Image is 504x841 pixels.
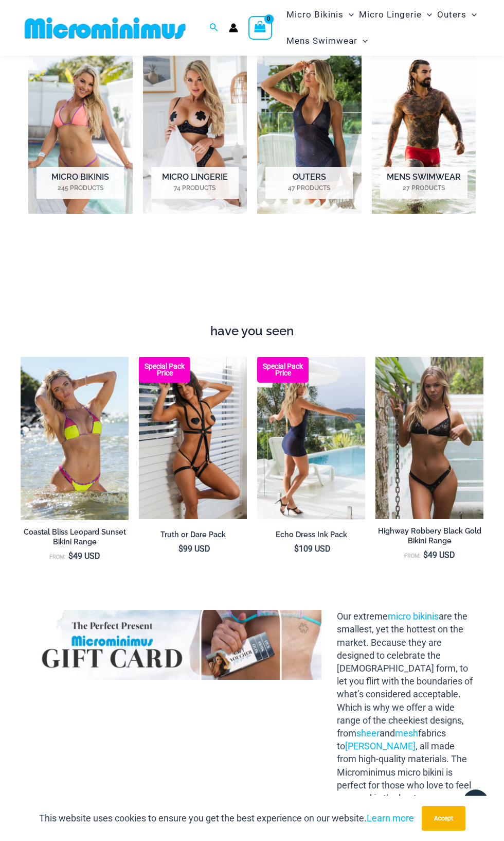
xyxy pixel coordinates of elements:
[178,544,183,554] span: $
[265,183,353,193] mark: 47 Products
[37,183,124,193] mark: 245 Products
[404,553,421,559] span: From:
[284,28,370,54] a: Mens SwimwearMenu ToggleMenu Toggle
[21,527,129,551] a: Coastal Bliss Leopard Sunset Bikini Range
[372,50,476,214] a: Visit product category Mens Swimwear
[284,2,356,28] a: Micro BikinisMenu ToggleMenu Toggle
[286,28,357,54] span: Mens Swimwear
[248,16,272,40] a: View Shopping Cart, empty
[359,2,422,28] span: Micro Lingerie
[21,357,129,520] a: Coastal Bliss Leopard Sunset 3171 Tri Top 4371 Thong Bikini 06Coastal Bliss Leopard Sunset 3171 T...
[28,50,133,214] a: Visit product category Micro Bikinis
[294,544,331,554] bdi: 109 USD
[356,728,380,739] a: sheer
[139,363,190,376] b: Special Pack Price
[388,611,439,622] a: micro bikinis
[21,357,129,520] img: Coastal Bliss Leopard Sunset 3171 Tri Top 4371 Thong Bikini 06
[375,526,483,550] a: Highway Robbery Black Gold Bikini Range
[380,183,467,193] mark: 27 Products
[423,550,428,560] span: $
[294,544,299,554] span: $
[344,2,354,28] span: Menu Toggle
[357,28,368,54] span: Menu Toggle
[139,357,247,519] a: Truth or Dare Black 1905 Bodysuit 611 Micro 07 Truth or Dare Black 1905 Bodysuit 611 Micro 06Trut...
[375,357,483,519] img: Highway Robbery Black Gold 359 Clip Top 439 Clip Bottom 01v2
[372,50,476,214] img: Mens Swimwear
[28,241,476,318] iframe: TrustedSite Certified
[39,811,414,826] p: This website uses cookies to ensure you get the best experience on our website.
[68,551,73,561] span: $
[257,50,362,214] a: Visit product category Outers
[345,741,416,751] a: [PERSON_NAME]
[435,2,479,28] a: OutersMenu ToggleMenu Toggle
[257,50,362,214] img: Outers
[257,357,365,519] img: Echo Ink 5671 Dress 682 Thong 08
[466,2,477,28] span: Menu Toggle
[265,167,353,199] h2: Outers
[395,728,418,739] a: mesh
[375,357,483,519] a: Highway Robbery Black Gold 359 Clip Top 439 Clip Bottom 01v2Highway Robbery Black Gold 359 Clip T...
[139,530,247,543] a: Truth or Dare Pack
[423,550,455,560] bdi: 49 USD
[143,50,247,214] a: Visit product category Micro Lingerie
[49,554,66,560] span: From:
[380,167,467,199] h2: Mens Swimwear
[209,22,219,35] a: Search icon link
[257,357,365,519] a: Echo Ink 5671 Dress 682 Thong 07 Echo Ink 5671 Dress 682 Thong 08Echo Ink 5671 Dress 682 Thong 08
[21,16,190,40] img: MM SHOP LOGO FLAT
[375,526,483,545] h2: Highway Robbery Black Gold Bikini Range
[422,2,432,28] span: Menu Toggle
[28,50,133,214] img: Micro Bikinis
[257,530,365,543] a: Echo Dress Ink Pack
[178,544,210,554] bdi: 99 USD
[68,551,100,561] bdi: 49 USD
[422,806,465,831] button: Accept
[437,2,466,28] span: Outers
[337,610,476,817] p: Our extreme are the smallest, yet the hottest on the market. Because they are designed to celebra...
[143,50,247,214] img: Micro Lingerie
[151,183,239,193] mark: 74 Products
[28,610,321,680] img: Gift Card Banner 1680
[21,527,129,546] h2: Coastal Bliss Leopard Sunset Bikini Range
[151,167,239,199] h2: Micro Lingerie
[257,530,365,540] h2: Echo Dress Ink Pack
[21,324,483,339] h4: have you seen
[229,23,238,32] a: Account icon link
[367,813,414,823] a: Learn more
[286,2,344,28] span: Micro Bikinis
[139,357,247,519] img: Truth or Dare Black 1905 Bodysuit 611 Micro 07
[37,167,124,199] h2: Micro Bikinis
[139,530,247,540] h2: Truth or Dare Pack
[257,363,309,376] b: Special Pack Price
[356,2,435,28] a: Micro LingerieMenu ToggleMenu Toggle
